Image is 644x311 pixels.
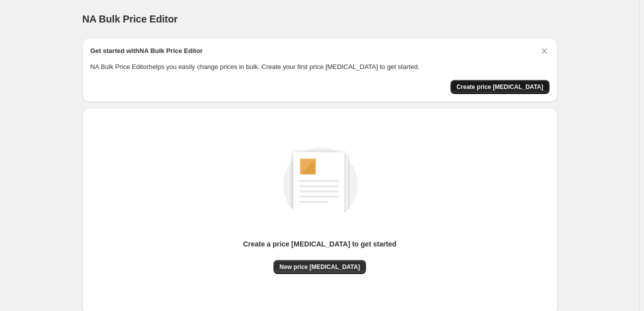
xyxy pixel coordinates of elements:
[273,260,366,274] button: New price [MEDICAL_DATA]
[279,263,360,271] span: New price [MEDICAL_DATA]
[90,46,203,56] h2: Get started with NA Bulk Price Editor
[82,13,178,24] span: NA Bulk Price Editor
[243,239,396,249] p: Create a price [MEDICAL_DATA] to get started
[450,80,549,94] button: Create price change job
[456,83,543,91] span: Create price [MEDICAL_DATA]
[539,46,549,56] button: Dismiss card
[90,62,549,72] p: NA Bulk Price Editor helps you easily change prices in bulk. Create your first price [MEDICAL_DAT...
